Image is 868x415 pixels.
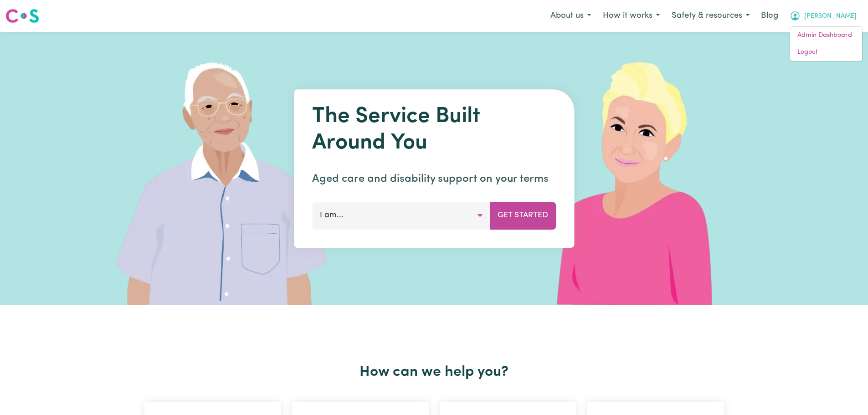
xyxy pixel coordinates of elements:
[312,202,490,229] button: I am...
[804,11,857,21] span: [PERSON_NAME]
[597,6,666,26] button: How it works
[490,202,556,229] button: Get Started
[790,26,863,61] div: My Account
[790,27,862,44] a: Admin Dashboard
[5,8,39,24] img: Careseekers logo
[312,171,556,187] p: Aged care and disability support on your terms
[544,6,597,26] button: About us
[784,6,863,26] button: My Account
[5,5,39,26] a: Careseekers logo
[790,44,862,61] a: Logout
[139,364,729,381] h2: How can we help you?
[312,104,556,156] h1: The Service Built Around You
[755,6,784,26] a: Blog
[666,6,755,26] button: Safety & resources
